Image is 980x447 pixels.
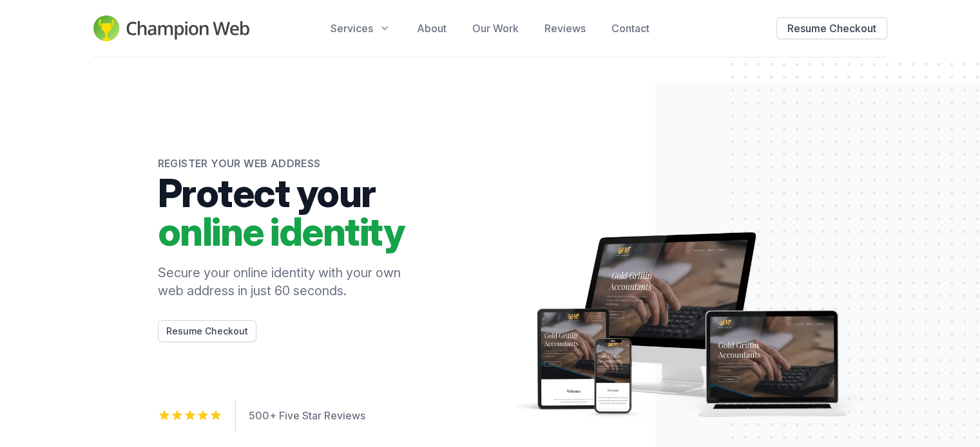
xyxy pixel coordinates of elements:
[611,21,649,36] a: Contact
[93,15,250,41] img: Champion Web
[544,21,586,36] a: Reviews
[158,264,416,300] span: Secure your online identity with your own web address in just 60 seconds.
[158,320,256,342] button: Resume Checkout
[776,17,887,39] button: Resume Checkout
[331,21,391,36] button: Services
[417,21,447,36] a: About
[331,21,373,36] span: Services
[472,21,519,36] a: Our Work
[158,212,416,251] span: online identity
[158,174,416,212] span: Protect your
[249,409,365,422] a: 500+ Five Star Reviews
[158,156,416,171] span: Register your web address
